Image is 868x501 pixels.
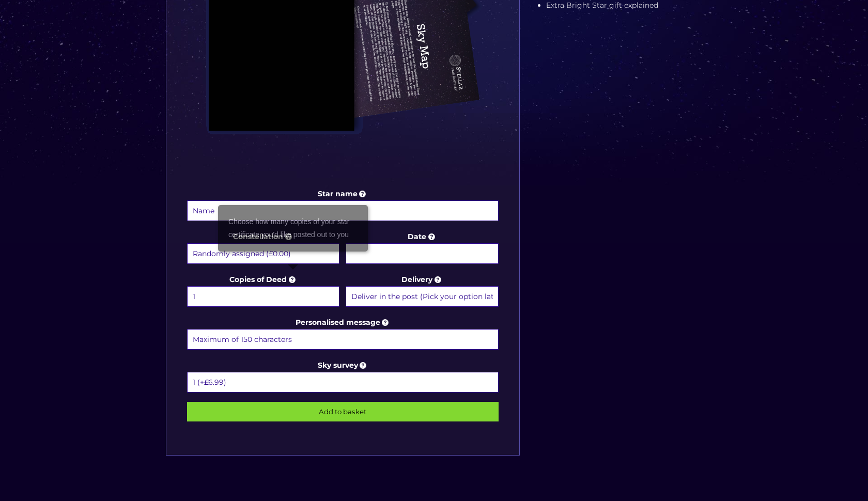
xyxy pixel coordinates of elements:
[187,230,339,265] label: Constellation
[187,372,499,393] select: Sky survey
[187,286,339,307] select: Copies of Deed
[187,243,339,264] select: Constellation
[346,273,498,308] label: Delivery
[187,402,499,421] input: Add to basket
[318,361,368,370] a: Sky survey
[346,286,498,307] select: Delivery
[346,230,498,265] label: Date
[187,187,499,223] label: Star name
[187,200,499,221] input: Star name
[187,329,499,350] input: Personalised message
[218,205,368,252] div: Choose how many copies of your star certificate you'd like posted out to you
[346,243,498,264] input: Date
[187,273,339,308] label: Copies of Deed
[187,316,499,351] label: Personalised message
